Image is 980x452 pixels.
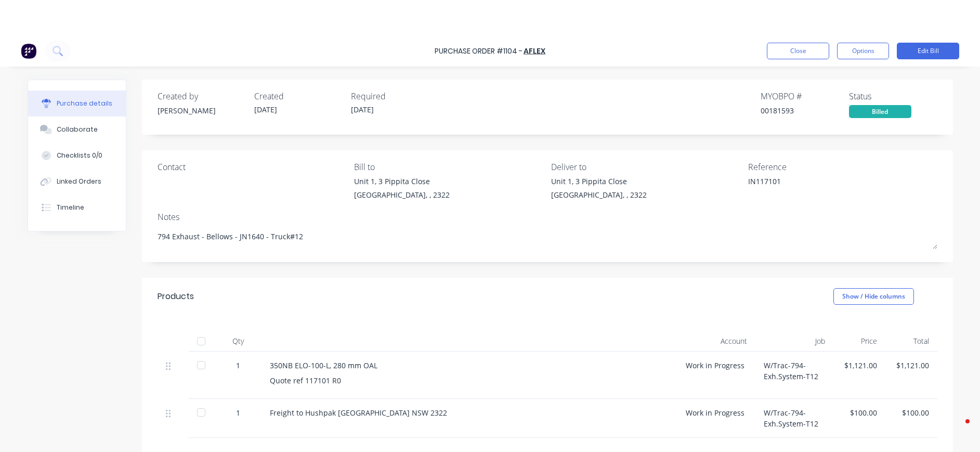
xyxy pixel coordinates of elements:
div: Purchase Order #1104 - [435,46,522,57]
div: Status [849,90,937,102]
div: Qty [215,331,262,352]
button: Purchase details [28,91,126,117]
div: Checklists 0/0 [57,151,102,160]
div: Work in Progress [677,352,755,399]
img: Factory [21,43,36,59]
div: Work in Progress [677,399,755,438]
div: Unit 1, 3 Pippita Close [551,176,647,187]
div: Products [158,290,194,303]
div: MYOB PO # [761,90,849,102]
div: Notes [158,211,937,223]
div: W/Trac-794-Exh.System-T12 [755,399,833,438]
div: Created by [158,90,246,102]
iframe: Intercom live chat [945,417,970,442]
div: Collaborate [57,125,98,134]
button: Close [767,43,829,59]
div: Bill to [354,161,543,173]
div: 00181593 [761,105,849,116]
div: Account [677,331,755,352]
button: Linked Orders [28,169,126,195]
div: Quote ref 117101 R0 [270,375,669,386]
button: Show / Hide columns [833,288,914,305]
div: [GEOGRAPHIC_DATA], , 2322 [551,189,647,200]
div: Required [351,90,439,102]
button: Checklists 0/0 [28,143,126,169]
div: Purchase details [57,99,112,108]
div: [GEOGRAPHIC_DATA], , 2322 [354,189,450,200]
div: W/Trac-794-Exh.System-T12 [755,352,833,399]
div: $100.00 [894,407,929,418]
div: 350NB ELO-100-L, 280 mm OAL [270,360,669,371]
div: Total [885,331,937,352]
div: Contact [158,161,347,173]
button: Collaborate [28,117,126,143]
button: Options [837,43,889,59]
div: Billed [849,105,911,118]
div: Linked Orders [57,177,101,186]
div: Deliver to [551,161,740,173]
div: Job [755,331,833,352]
div: Reference [748,161,937,173]
div: [PERSON_NAME] [158,105,246,116]
textarea: IN117101 [748,176,878,199]
div: Timeline [57,203,84,212]
a: Aflex [524,46,545,56]
button: Timeline [28,195,126,221]
div: $1,121.00 [842,360,877,371]
div: Price [833,331,885,352]
div: Freight to Hushpak [GEOGRAPHIC_DATA] NSW 2322 [270,407,669,418]
div: 1 [223,407,253,418]
div: 1 [223,360,253,371]
div: Created [254,90,343,102]
div: $100.00 [842,407,877,418]
textarea: 794 Exhaust - Bellows - JN1640 - Truck#12 [158,226,937,249]
div: $1,121.00 [894,360,929,371]
div: Unit 1, 3 Pippita Close [354,176,450,187]
button: Edit Bill [897,43,959,59]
